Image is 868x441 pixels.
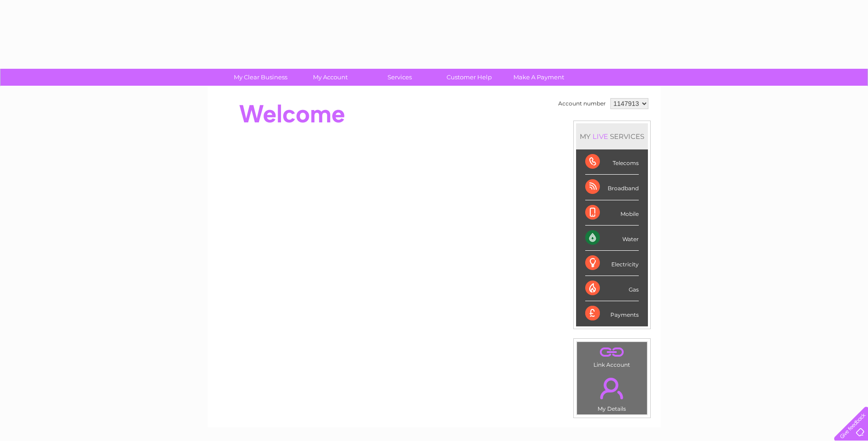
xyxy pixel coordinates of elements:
div: Gas [585,276,639,301]
a: . [579,344,645,360]
div: Broadband [585,175,639,200]
a: My Account [292,69,368,86]
td: Link Account [577,342,647,370]
div: Mobile [585,200,639,226]
a: Services [362,69,437,86]
div: Payments [585,301,639,326]
td: Account number [556,96,608,111]
td: My Details [577,370,647,415]
div: MY SERVICES [576,123,648,149]
div: Telecoms [585,149,639,175]
a: My Clear Business [223,69,298,86]
a: . [579,372,645,404]
a: Customer Help [431,69,507,86]
div: Electricity [585,251,639,276]
div: LIVE [591,132,610,141]
div: Water [585,226,639,251]
a: Make A Payment [501,69,577,86]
